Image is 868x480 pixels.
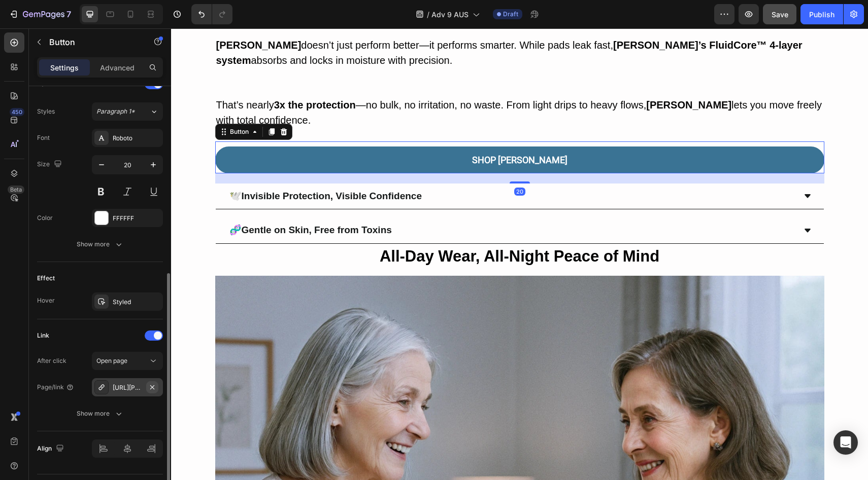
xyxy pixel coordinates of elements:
span: / [427,9,429,20]
span: Draft [503,10,518,19]
div: Styles [37,107,55,116]
div: Open Intercom Messenger [833,430,858,455]
button: Publish [800,4,843,24]
div: Link [37,331,49,340]
button: Show more [37,404,163,423]
div: Beta [8,186,24,194]
p: 🧬 [58,195,221,209]
div: 20 [343,159,354,167]
div: Color [37,213,53,223]
div: FFFFFF [113,214,160,223]
p: Button [49,36,136,48]
div: Hover [37,296,55,305]
div: Size [37,158,64,171]
span: Paragraph 1* [96,107,135,116]
p: Settings [50,62,79,73]
div: 450 [10,108,24,116]
span: Save [772,10,788,19]
p: 7 [66,8,71,20]
div: Page/link [37,383,74,392]
div: Font [37,133,50,142]
div: Undo/Redo [191,4,232,24]
div: After click [37,356,66,365]
span: Open page [96,357,127,364]
div: Align [37,442,66,456]
div: Show more [77,239,124,249]
button: Show more [37,235,163,253]
div: [URL][PERSON_NAME][DOMAIN_NAME] [113,383,142,392]
strong: 🕊️Invisible Protection, Visible Confidence [58,162,251,173]
button: 7 [4,4,76,24]
div: Publish [809,9,834,20]
a: SHOP [PERSON_NAME] [44,118,653,145]
strong: SHOP [PERSON_NAME] [301,126,396,137]
div: Show more [77,409,124,419]
span: Adv 9 AUS [431,9,469,20]
button: Paragraph 1* [92,102,163,121]
div: Effect [37,274,55,283]
strong: All-Day Wear, All-Night Peace of Mind [209,219,488,237]
button: Save [763,4,796,24]
strong: [PERSON_NAME] [475,71,560,82]
div: Styled [113,298,160,307]
div: Roboto [113,134,160,143]
div: Button [57,99,80,108]
p: Advanced [100,62,135,73]
iframe: Design area [171,28,868,480]
button: Open page [92,352,163,370]
strong: Gentle on Skin, Free from Toxins [71,196,221,207]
